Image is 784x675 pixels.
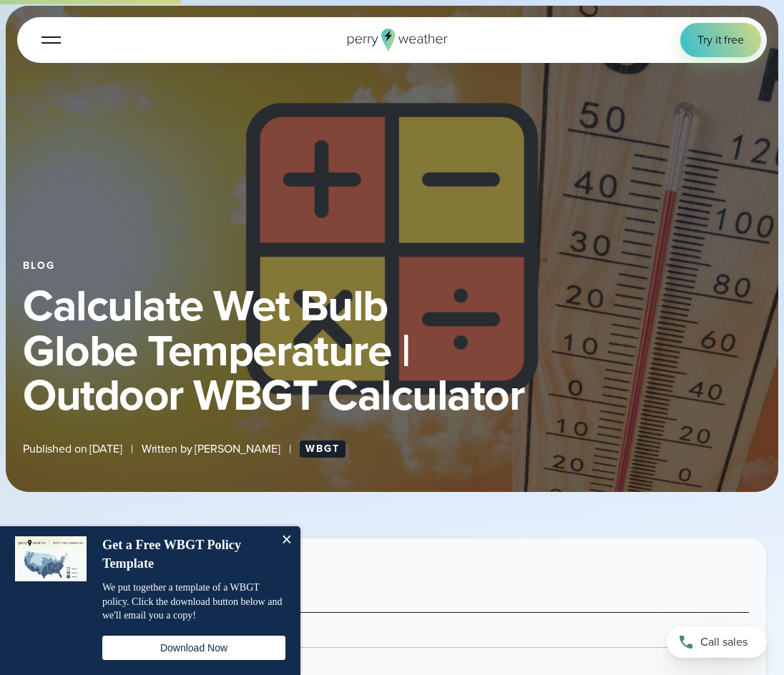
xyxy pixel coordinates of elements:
div: Blog [23,260,761,272]
span: Try it free [697,31,744,49]
span: Call sales [700,634,748,651]
a: Call sales [667,626,767,658]
h1: Calculate Wet Bulb Globe Temperature | Outdoor WBGT Calculator [23,283,761,418]
h3: In this article: [35,556,749,578]
span: Written by [PERSON_NAME] [142,440,280,458]
button: Download Now [102,636,285,660]
span: | [131,440,133,458]
span: | [289,440,291,458]
img: dialog featured image [15,536,87,581]
a: Try it free [680,23,761,57]
a: WBGT [300,440,346,458]
button: Close [272,526,300,555]
h4: Get a Free WBGT Policy Template [102,536,270,573]
span: Published on [DATE] [23,440,122,458]
p: We put together a template of a WBGT policy. Click the download button below and we'll email you ... [102,581,285,623]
